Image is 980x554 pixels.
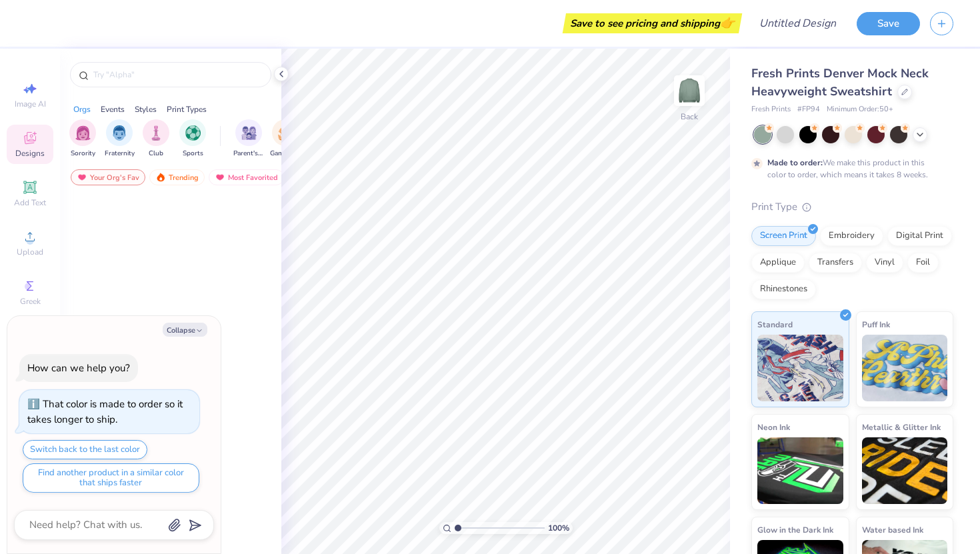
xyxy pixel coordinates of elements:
img: Club Image [149,125,163,141]
button: filter button [179,119,206,159]
span: Game Day [270,149,301,159]
img: Puff Ink [862,335,948,401]
div: Screen Print [751,226,816,246]
input: Try "Alpha" [92,68,263,81]
span: Sorority [71,149,95,159]
span: Parent's Weekend [233,149,264,159]
span: Club [149,149,163,159]
button: filter button [143,119,169,159]
span: Water based Ink [862,523,923,537]
span: 👉 [720,15,735,31]
img: Sports Image [185,125,201,141]
span: Standard [757,317,793,331]
span: Add Text [14,197,46,208]
div: filter for Fraternity [105,119,135,159]
div: filter for Game Day [270,119,301,159]
span: Fresh Prints [751,104,791,115]
div: filter for Sorority [69,119,96,159]
button: filter button [233,119,264,159]
span: Metallic & Glitter Ink [862,420,941,434]
div: Embroidery [820,226,883,246]
span: Upload [17,247,43,257]
button: filter button [270,119,301,159]
img: most_fav.gif [215,173,225,182]
span: Sports [183,149,203,159]
div: filter for Parent's Weekend [233,119,264,159]
div: Transfers [809,253,862,273]
div: Back [681,111,698,123]
div: Rhinestones [751,279,816,299]
img: Back [676,77,703,104]
div: Applique [751,253,805,273]
span: Fraternity [105,149,135,159]
img: Metallic & Glitter Ink [862,437,948,504]
button: filter button [69,119,96,159]
div: Styles [135,103,157,115]
div: Digital Print [887,226,952,246]
div: Most Favorited [209,169,284,185]
img: Neon Ink [757,437,843,504]
span: Designs [15,148,45,159]
button: Switch back to the last color [23,440,147,459]
span: Puff Ink [862,317,890,331]
button: filter button [105,119,135,159]
div: filter for Club [143,119,169,159]
div: Trending [149,169,205,185]
div: Print Types [167,103,207,115]
strong: Made to order: [767,157,823,168]
button: Collapse [163,323,207,337]
img: Sorority Image [75,125,91,141]
span: Glow in the Dark Ink [757,523,833,537]
div: Orgs [73,103,91,115]
div: That color is made to order so it takes longer to ship. [27,397,183,426]
div: filter for Sports [179,119,206,159]
button: Find another product in a similar color that ships faster [23,463,199,493]
div: We make this product in this color to order, which means it takes 8 weeks. [767,157,931,181]
img: Fraternity Image [112,125,127,141]
span: Greek [20,296,41,307]
button: Save [857,12,920,35]
span: Image AI [15,99,46,109]
span: Neon Ink [757,420,790,434]
span: # FP94 [797,104,820,115]
img: Parent's Weekend Image [241,125,257,141]
div: Events [101,103,125,115]
span: Fresh Prints Denver Mock Neck Heavyweight Sweatshirt [751,65,929,99]
img: most_fav.gif [77,173,87,182]
div: Print Type [751,199,953,215]
div: Your Org's Fav [71,169,145,185]
div: How can we help you? [27,361,130,375]
span: Minimum Order: 50 + [827,104,893,115]
img: Standard [757,335,843,401]
img: Game Day Image [278,125,293,141]
img: trending.gif [155,173,166,182]
span: 100 % [548,522,569,534]
div: Foil [907,253,939,273]
input: Untitled Design [749,10,847,37]
div: Vinyl [866,253,903,273]
div: Save to see pricing and shipping [566,13,739,33]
